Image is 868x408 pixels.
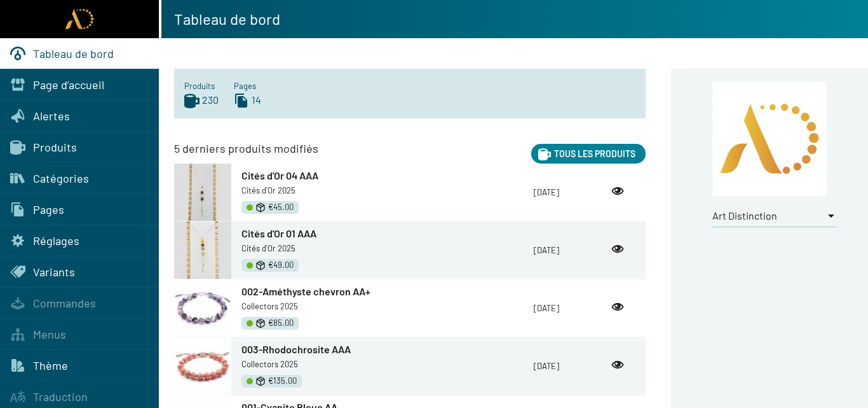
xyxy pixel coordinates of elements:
span: Tableau de bord [33,46,114,60]
span: Cités d'Or 2025 [241,243,295,253]
span: €85.00 [268,317,294,329]
span: 003-Rhodochrosite AAA [241,343,351,355]
a: Tous les produits [531,144,646,164]
span: Produits [33,140,77,154]
a: Cités d'Or 04 AAA [241,169,534,183]
span: Collectors 2025 [241,359,298,369]
span: Produits [184,79,219,93]
span: Catégories [33,171,89,185]
span: 14 [252,93,261,108]
span: Page d’accueil [33,78,104,92]
span: 230 [202,93,219,108]
img: AD25-Coll002-%2885%29-AA%2B-8mm-Amethyste-Chevron-%28Arg%29.jpg [174,279,231,337]
span: Art Distinction [712,209,777,222]
span: Tous les produits [554,148,635,159]
img: logo_icon.png [712,81,827,196]
span: Cités d'Or 01 AAA [241,227,316,239]
a: 003-Rhodochrosite AAA [241,342,534,356]
h3: 5 derniers produits modifiés [174,141,318,164]
img: AD25-SAU-CITOR03-%2849%29-AAA-6%2C8mm-Nacre-%2BMultipierres-%28ArgD%29.jpg [174,222,231,279]
a: [DATE] [534,361,559,371]
img: AD25-Coll003-%28135%29-AAA-9mm-Rodhochrosite-%28ArgR%29.jpg [174,337,231,395]
a: [DATE] [534,245,559,255]
a: Cités d'Or 01 AAA [241,227,534,241]
span: €49.00 [268,259,294,271]
a: 002-Améthyste chevron AA+ [241,285,534,299]
a: [DATE] [534,303,559,313]
span: Collectors 2025 [241,301,298,311]
span: Pages [234,79,261,93]
span: Réglages [33,234,79,248]
span: 002-Améthyste chevron AA+ [241,285,370,297]
span: Cités d'Or 2025 [241,185,295,195]
span: Variants [33,265,75,279]
img: AD25-SAU-CITOR06-%2845%29-AAA-6%2C8mm-Nacre-%2BMultipierres-%28ArgD%29.jpg [174,164,231,221]
h1: Tableau de bord [161,9,280,29]
span: Cités d'Or 04 AAA [241,169,318,181]
a: [DATE] [534,187,559,197]
span: €135.00 [268,375,297,387]
span: Pages [33,202,64,216]
span: Thème [33,358,68,372]
span: €45.00 [268,201,294,213]
span: Alertes [33,109,70,123]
